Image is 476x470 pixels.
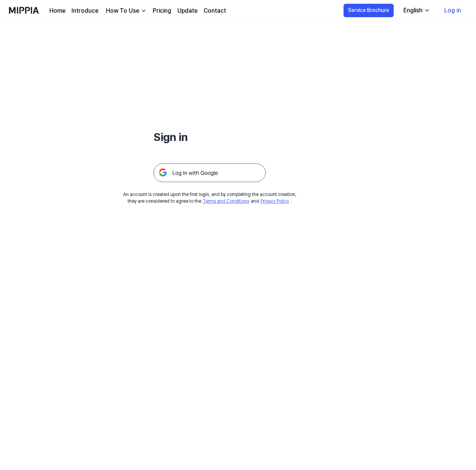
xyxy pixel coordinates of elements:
[177,6,198,15] a: Update
[104,6,147,15] button: How To Use
[260,199,289,204] a: Privacy Policy
[104,6,141,15] div: How To Use
[402,6,424,15] div: English
[153,129,266,145] h1: Sign in
[49,6,65,15] a: Home
[141,8,147,14] img: down
[204,6,226,15] a: Contact
[203,199,249,204] a: Terms and Conditions
[344,4,394,17] button: Service Brochure
[397,3,434,18] button: English
[153,163,266,182] img: 구글 로그인 버튼
[123,191,296,205] div: An account is created upon the first login, and by completing the account creation, they are cons...
[71,6,98,15] a: Introduce
[153,6,171,15] a: Pricing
